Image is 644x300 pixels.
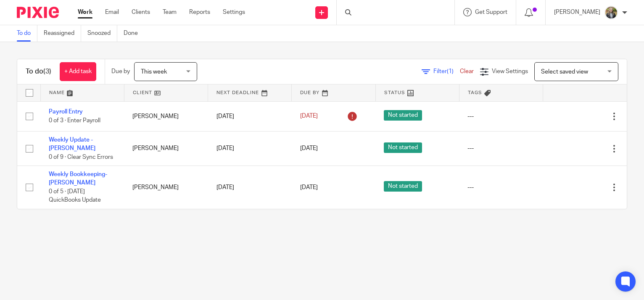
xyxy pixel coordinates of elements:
[49,154,113,160] span: 0 of 9 · Clear Sync Errors
[105,8,119,16] a: Email
[208,131,292,166] td: [DATE]
[208,166,292,209] td: [DATE]
[163,8,177,16] a: Team
[541,69,588,75] span: Select saved view
[384,142,422,153] span: Not started
[467,183,534,192] div: ---
[49,171,107,186] a: Weekly Bookkeeping- [PERSON_NAME]
[49,118,100,124] span: 0 of 3 · Enter Payroll
[124,166,208,209] td: [PERSON_NAME]
[208,101,292,131] td: [DATE]
[300,145,318,151] span: [DATE]
[17,25,37,42] a: To do
[433,68,460,74] span: Filter
[475,9,507,15] span: Get Support
[460,68,474,74] a: Clear
[49,137,95,151] a: Weekly Update - [PERSON_NAME]
[223,8,245,16] a: Settings
[87,25,117,42] a: Snoozed
[26,67,51,76] h1: To do
[17,7,59,18] img: Pixie
[124,101,208,131] td: [PERSON_NAME]
[111,67,130,76] p: Due by
[554,8,600,16] p: [PERSON_NAME]
[467,112,534,121] div: ---
[49,109,83,115] a: Payroll Entry
[60,62,96,81] a: + Add task
[49,189,101,203] span: 0 of 5 · [DATE] QuickBooks Update
[124,131,208,166] td: [PERSON_NAME]
[384,110,422,121] span: Not started
[78,8,92,16] a: Work
[132,8,150,16] a: Clients
[300,184,318,190] span: [DATE]
[300,113,318,119] span: [DATE]
[43,68,51,75] span: (3)
[141,69,167,75] span: This week
[124,25,144,42] a: Done
[447,68,454,74] span: (1)
[384,181,422,192] span: Not started
[492,68,528,74] span: View Settings
[44,25,81,42] a: Reassigned
[189,8,210,16] a: Reports
[604,6,618,19] img: image.jpg
[467,144,534,153] div: ---
[468,90,482,95] span: Tags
